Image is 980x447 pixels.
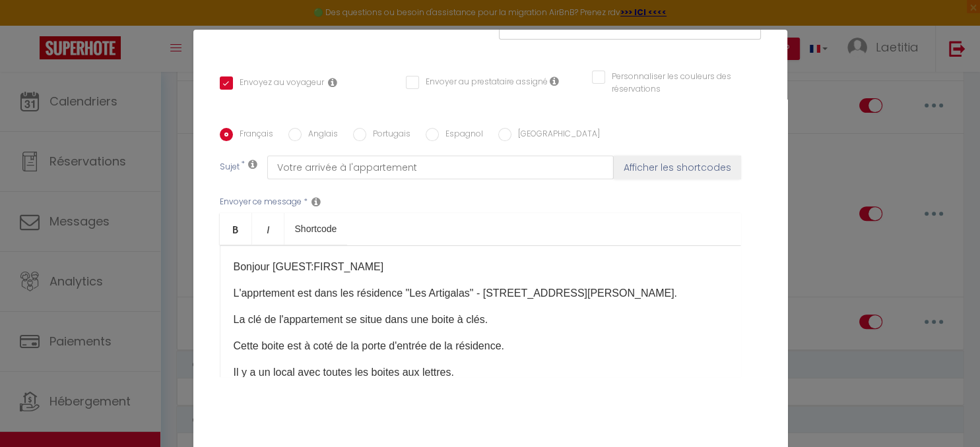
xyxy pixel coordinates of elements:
[311,196,321,207] i: Message
[252,213,284,245] a: Italic
[511,128,600,142] label: [GEOGRAPHIC_DATA]
[233,128,273,142] label: Français
[614,156,741,179] button: Afficher les shortcodes
[220,213,252,245] a: Bold
[366,128,410,142] label: Portugais
[234,365,727,380] p: Il y a un local avec toutes les boites aux lettres.
[220,245,741,377] div: ​
[234,312,727,328] p: La clé de l'appartement se situe dans une boite à clés.
[233,76,324,91] label: Envoyez au voyageur
[248,159,257,169] i: Subject
[284,213,348,245] a: Shortcode
[302,128,338,142] label: Anglais
[220,161,240,175] label: Sujet
[234,285,727,301] p: L'apprtement est dans les résidence "Les Artigalas" - [STREET_ADDRESS][PERSON_NAME].
[220,196,302,208] label: Envoyer ce message
[234,259,727,275] p: Bonjour [GUEST:FIRST_NAME]​
[550,76,559,86] i: Envoyer au prestataire si il est assigné
[439,128,483,142] label: Espagnol
[328,77,337,88] i: Envoyer au voyageur
[234,338,727,354] p: Cette boite est à coté de la porte d'entrée de la résidence.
